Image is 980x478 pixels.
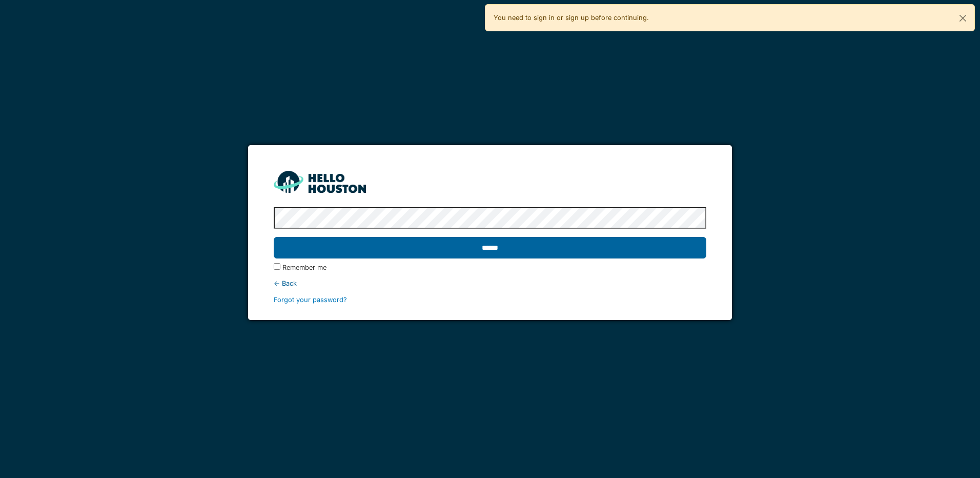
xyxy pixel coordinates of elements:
img: HH_line-BYnF2_Hg.png [274,171,366,193]
div: You need to sign in or sign up before continuing. [485,4,975,31]
button: Close [951,5,974,32]
label: Remember me [282,263,326,272]
a: Forgot your password? [274,296,347,304]
div: ← Back [274,278,706,288]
